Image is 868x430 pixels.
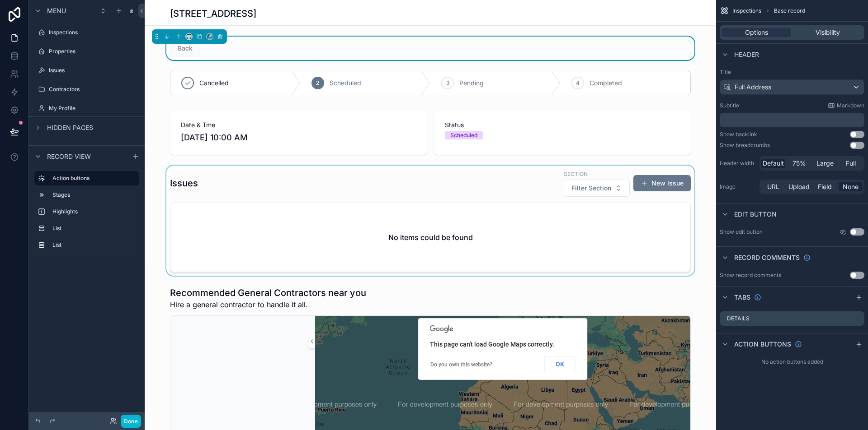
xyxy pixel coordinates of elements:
span: Menu [47,6,66,15]
label: Image [720,183,756,190]
a: My Profile [34,101,139,116]
span: Record comments [734,253,800,262]
label: List [52,241,136,249]
span: Large [816,159,834,168]
span: Inspections [732,7,761,14]
a: Inspections [34,25,139,40]
label: Header width [720,160,756,167]
span: Markdown [837,102,864,109]
span: This page can't load Google Maps correctly. [430,341,554,348]
label: Title [720,69,864,76]
label: Show edit button [720,228,763,236]
span: Tabs [734,293,750,302]
span: 75% [793,159,806,168]
label: Properties [49,48,137,55]
span: Visibility [816,28,840,37]
button: OK [544,356,576,372]
span: None [843,182,859,191]
span: Options [745,28,768,37]
span: Edit button [734,210,777,219]
label: Inspections [49,29,137,36]
span: Base record [774,7,805,14]
a: Do you own this website? [430,361,492,368]
span: Header [734,50,759,59]
div: Show record comments [720,272,781,279]
label: Contractors [49,86,137,93]
label: Highlights [52,208,136,215]
span: Field [818,182,832,191]
label: List [52,225,136,232]
a: Issues [34,63,139,78]
span: Full Address [735,83,771,92]
label: My Profile [49,105,137,112]
a: Contractors [34,82,139,97]
div: scrollable content [29,167,145,261]
span: Action buttons [734,340,791,349]
span: Upload [788,182,810,191]
a: Markdown [828,102,864,109]
div: scrollable content [720,113,864,127]
label: Details [727,315,750,322]
span: Full [846,159,856,168]
span: Hidden pages [47,123,93,132]
label: Stages [52,191,136,199]
div: Show backlink [720,131,757,138]
label: Action buttons [52,175,132,182]
h1: [STREET_ADDRESS] [170,7,256,20]
label: Subtitle [720,102,739,109]
span: Default [763,159,784,168]
span: URL [767,182,779,191]
button: Done [121,415,141,428]
div: Show breadcrumbs [720,142,770,149]
button: Full Address [720,79,864,95]
span: Record view [47,152,91,161]
div: No action buttons added [716,355,868,369]
a: Properties [34,44,139,59]
label: Issues [49,67,137,74]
